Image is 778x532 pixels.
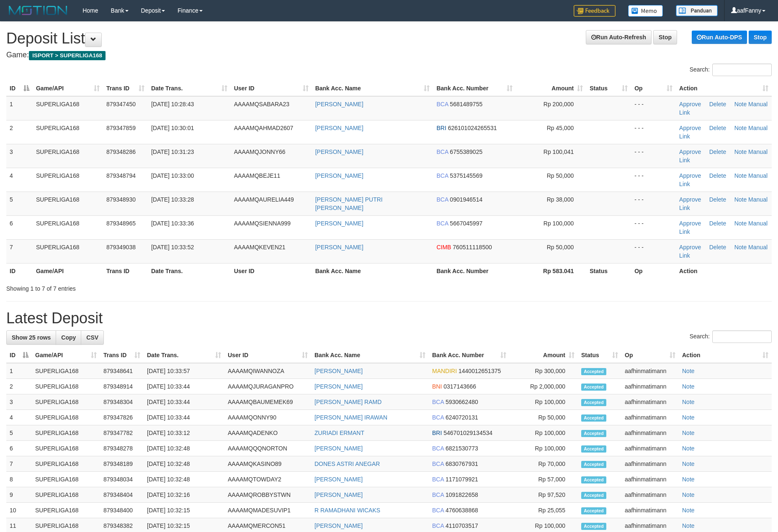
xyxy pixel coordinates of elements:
span: BCA [436,172,448,179]
td: SUPERLIGA168 [33,239,103,263]
span: BCA [432,491,444,498]
a: [PERSON_NAME] [315,125,363,131]
span: Rp 45,000 [547,125,574,131]
span: 879347450 [106,101,136,107]
span: Copy 626101024265531 to clipboard [448,125,497,131]
span: AAAAMQSABARA23 [234,101,289,107]
td: SUPERLIGA168 [33,168,103,192]
a: Delete [709,172,726,179]
td: 8 [6,472,32,487]
td: [DATE] 10:32:48 [144,441,224,456]
td: 3 [6,144,33,168]
th: ID [6,263,33,279]
td: 879347782 [100,425,144,441]
span: Rp 38,000 [547,196,574,203]
a: [PERSON_NAME] [314,522,363,529]
a: [PERSON_NAME] [314,383,363,390]
span: CIMB [436,244,451,251]
span: [DATE] 10:33:28 [151,196,194,203]
a: Note [734,148,747,155]
th: Bank Acc. Number: activate to sort column ascending [429,348,510,363]
span: Rp 50,000 [547,244,574,251]
th: Op [631,263,676,279]
img: MOTION_logo.png [6,4,70,17]
td: - - - [631,120,676,144]
span: 879348794 [106,172,136,179]
td: SUPERLIGA168 [32,441,100,456]
th: Action [676,263,772,279]
td: AAAAMQQQNORTON [224,441,311,456]
td: aafhinmatimann [621,456,679,472]
a: Approve [679,101,701,107]
td: 6 [6,215,33,239]
td: - - - [631,96,676,120]
td: 879348400 [100,503,144,518]
td: [DATE] 10:33:44 [144,394,224,410]
span: BCA [432,460,444,467]
span: Accepted [581,430,606,437]
span: Copy 1091822658 to clipboard [446,491,478,498]
span: Rp 100,000 [544,220,574,227]
td: Rp 100,000 [510,425,578,441]
a: Delete [709,244,726,251]
span: Accepted [581,414,606,422]
td: aafhinmatimann [621,410,679,425]
td: [DATE] 10:32:15 [144,503,224,518]
a: Manual Link [679,220,768,235]
a: Manual Link [679,196,768,211]
td: 5 [6,425,32,441]
th: Trans ID: activate to sort column ascending [100,348,144,363]
td: AAAAMQMADESUVIP1 [224,503,311,518]
td: 1 [6,96,33,120]
span: Show 25 rows [12,334,51,341]
a: Delete [709,220,726,227]
td: 2 [6,120,33,144]
span: Copy 6821530773 to clipboard [446,445,478,452]
img: panduan.png [676,5,718,16]
td: SUPERLIGA168 [33,192,103,215]
h4: Game: [6,51,772,59]
th: Bank Acc. Name: activate to sort column ascending [311,348,429,363]
th: Bank Acc. Number: activate to sort column ascending [433,81,516,96]
span: Rp 200,000 [544,101,574,107]
td: aafhinmatimann [621,503,679,518]
span: Accepted [581,476,606,483]
a: [PERSON_NAME] [315,220,363,227]
td: AAAAMQTOWDAY2 [224,472,311,487]
th: Bank Acc. Name [312,263,433,279]
td: 10 [6,503,32,518]
td: Rp 97,520 [510,487,578,503]
h1: Deposit List [6,30,772,47]
a: Approve [679,172,701,179]
th: Game/API: activate to sort column ascending [32,348,100,363]
td: 879348034 [100,472,144,487]
td: Rp 2,000,000 [510,379,578,394]
td: - - - [631,144,676,168]
td: 6 [6,441,32,456]
td: 9 [6,487,32,503]
span: [DATE] 10:28:43 [151,101,194,107]
span: CSV [86,334,98,341]
th: Action: activate to sort column ascending [676,81,772,96]
span: Copy 546701029134534 to clipboard [443,430,492,436]
th: Date Trans.: activate to sort column ascending [148,81,231,96]
td: Rp 57,000 [510,472,578,487]
td: 879348189 [100,456,144,472]
a: Note [682,460,695,467]
td: aafhinmatimann [621,363,679,379]
span: 879349038 [106,244,136,251]
span: BNI [432,383,442,390]
span: Copy 6755389025 to clipboard [450,148,482,155]
div: Showing 1 to 7 of 7 entries [6,281,318,293]
th: Op: activate to sort column ascending [621,348,679,363]
a: Manual Link [679,101,768,116]
th: Date Trans. [148,263,231,279]
a: [PERSON_NAME] [315,101,363,107]
span: Copy 6830767931 to clipboard [446,460,478,467]
span: Copy 5375145569 to clipboard [450,172,482,179]
a: Note [682,414,695,421]
th: ID: activate to sort column descending [6,81,33,96]
a: Delete [709,101,726,107]
td: 879348404 [100,487,144,503]
a: Approve [679,196,701,203]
